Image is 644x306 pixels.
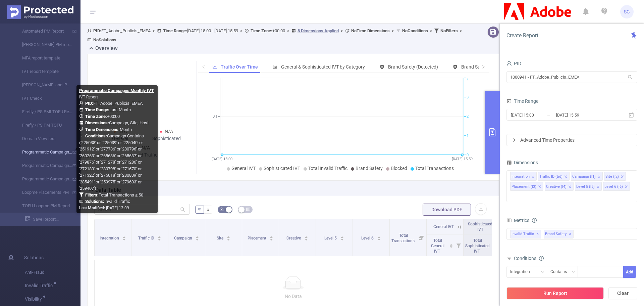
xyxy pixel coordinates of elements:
li: Traffic ID (tid) [538,172,570,181]
i: icon: close [564,175,568,179]
div: Sophisticated [144,135,190,142]
span: General IVT [231,166,256,171]
a: IVT Check [13,92,72,105]
tspan: 0% [213,115,217,119]
span: > [285,28,291,33]
input: Start date [510,111,565,120]
b: Time Range: [85,107,109,112]
div: Sort [449,243,453,247]
span: Month [85,127,132,132]
span: Create Report [506,32,538,39]
li: Level 6 (l6) [603,182,630,191]
div: Level 5 (l5) [576,182,595,191]
a: [PERSON_NAME] PM report [13,38,72,51]
i: icon: bg-colors [220,207,224,211]
i: icon: caret-down [196,238,199,240]
b: No Solutions [93,37,116,42]
i: icon: close [531,175,535,179]
i: icon: close [625,185,628,189]
span: Total Sophisticated IVT [465,238,490,254]
span: Total General IVT [431,238,444,254]
i: icon: caret-up [158,235,161,237]
div: Integration [512,172,530,181]
div: Integration [510,266,535,277]
i: icon: caret-down [377,238,381,240]
div: Sort [377,235,381,239]
div: Sort [157,235,161,239]
b: PID: [85,101,93,106]
span: Total Transactions ≥ 50 [85,192,143,198]
b: PID: [93,28,101,33]
div: Sort [340,235,344,239]
div: Level 6 (l6) [604,182,623,191]
span: Blocked [391,166,407,171]
div: Creative (l4) [546,182,567,191]
span: > [458,28,464,33]
tspan: 4 [467,78,469,82]
span: Campaign Contains ('225038' or '225039' or '225040' or '251912' or '277786' or '280796' or '26026... [79,133,144,191]
div: icon: rightAdvanced Time Properties [507,134,637,146]
i: icon: caret-down [227,238,230,240]
span: Brand Safety [544,230,574,238]
b: Last Modified: [79,206,105,210]
span: PID [506,61,521,66]
li: Integration [510,172,537,181]
i: icon: caret-up [377,235,381,237]
span: Creative [286,236,302,241]
a: MFA report template [13,51,72,65]
b: Programmatic Campaigns Monthly IVT [79,88,154,93]
span: IVT Report [79,95,98,99]
i: icon: down [572,270,576,275]
tspan: [DATE] 15:59 [452,157,473,161]
a: [PERSON_NAME] and [PERSON_NAME] PM Report Template [13,78,72,92]
tspan: 2 [467,115,469,119]
div: Sort [195,235,199,239]
div: Placement (l3) [512,182,536,191]
span: General & Sophisticated IVT by Category [281,64,365,70]
button: Clear [608,287,637,299]
a: Loopme Placements PM [13,186,72,199]
span: Brand Safety (Detected) [388,64,438,70]
div: Traffic ID (tid) [539,172,562,181]
span: SG [624,5,630,18]
i: icon: caret-up [449,243,453,245]
span: [DATE] 13:09 [79,206,129,210]
span: Invalid Traffic [25,283,55,288]
i: icon: info-circle [532,218,537,223]
i: icon: caret-up [227,235,230,237]
b: Solutions : [85,199,104,204]
a: Programmatic Campaigns Monthly IVT [13,145,72,159]
span: Total Invalid Traffic [308,166,347,171]
i: icon: line-chart [212,64,217,69]
i: icon: close [596,185,600,189]
span: Total Transactions [391,233,416,243]
i: icon: close [621,175,624,179]
i: icon: caret-up [304,235,308,237]
a: Firefly / PS PM TOFU [13,119,72,132]
div: Sort [269,235,273,239]
i: icon: caret-down [270,238,273,240]
span: Dimensions [506,160,538,165]
i: icon: user [79,101,85,105]
div: Contains [550,266,572,277]
img: Protected Media [7,5,73,19]
span: Brand Safety [356,166,383,171]
span: Sophisticated IVT [264,166,300,171]
b: Time Range: [163,28,187,33]
b: No Conditions [402,28,428,33]
tspan: 1 [467,134,469,138]
i: icon: left [202,64,206,69]
i: icon: caret-down [304,238,308,240]
span: General IVT [433,224,454,229]
i: Filter menu [454,234,463,256]
b: Filters : [85,192,99,198]
i: icon: caret-up [122,235,126,237]
a: Programmatic Campaigns Monthly MFA [13,159,72,172]
span: Invalid Traffic [510,230,541,238]
i: icon: user [87,29,93,33]
div: Campaign (l1) [572,172,596,181]
b: Time Zone: [85,114,107,119]
i: icon: user [506,61,512,66]
span: FT_Adobe_Publicis_EMEA [DATE] 15:00 - [DATE] 15:59 +00:00 [87,28,464,42]
span: ✕ [569,230,572,238]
